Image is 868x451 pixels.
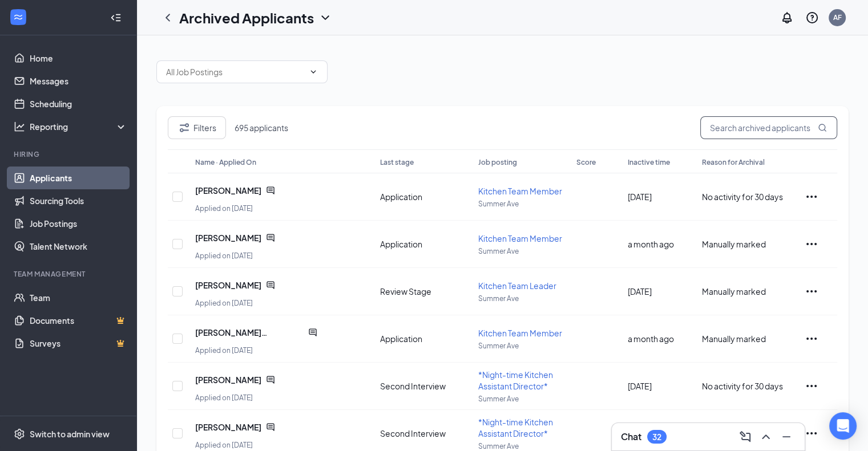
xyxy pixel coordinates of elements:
[478,233,562,243] span: Kitchen Team Member
[30,47,127,70] a: Home
[478,394,565,404] p: Summer Ave
[576,155,596,168] button: Score
[195,185,261,196] span: [PERSON_NAME]
[235,122,293,133] span: 695 applicants
[14,149,125,159] div: Hiring
[14,269,125,279] div: Team Management
[478,369,565,392] button: *Night-time Kitchen Assistant Director*
[168,116,226,139] button: Filter Filters
[478,158,517,166] span: Job posting
[478,185,562,197] button: Kitchen Team Member
[700,116,837,139] input: Search archived applicants
[195,158,256,166] span: Name · Applied On
[628,158,670,166] span: Inactive time
[166,66,304,78] input: All Job Postings
[30,166,127,189] a: Applicants
[478,441,565,451] p: Summer Ave
[805,190,818,204] svg: Ellipses
[110,12,122,23] svg: Collapse
[30,286,127,309] a: Team
[628,381,652,391] span: [DATE]
[14,121,25,132] svg: Analysis
[759,430,773,444] svg: ChevronUp
[380,155,414,168] button: Last stage
[628,192,652,202] span: [DATE]
[628,286,652,296] span: [DATE]
[805,285,818,298] svg: Ellipses
[780,430,793,444] svg: Minimize
[702,381,783,391] span: No activity for 30 days
[318,11,332,25] svg: ChevronDown
[266,233,275,242] svg: ChatActive
[628,334,674,344] span: a month ago
[380,428,467,439] div: Second Interview
[195,204,253,213] span: Applied on [DATE]
[195,155,256,168] button: Name · Applied On
[478,199,565,209] p: Summer Ave
[30,189,127,212] a: Sourcing Tools
[738,430,752,444] svg: ComposeMessage
[30,212,127,235] a: Job Postings
[478,233,562,244] button: Kitchen Team Member
[478,186,562,196] span: Kitchen Team Member
[266,375,275,384] svg: ChatActive
[308,328,317,337] svg: ChatActive
[576,158,596,166] span: Score
[13,11,24,23] svg: WorkstreamLogo
[780,11,794,25] svg: Notifications
[628,239,674,249] span: a month ago
[380,333,467,344] div: Application
[652,432,661,442] div: 32
[177,121,191,135] svg: Filter
[478,328,562,338] span: Kitchen Team Member
[380,380,467,392] div: Second Interview
[621,430,641,443] h3: Chat
[478,417,553,438] span: *Night-time Kitchen Assistant Director*
[30,70,127,92] a: Messages
[380,158,414,166] span: Last stage
[266,281,275,290] svg: ChatActive
[266,422,275,432] svg: ChatActive
[195,346,253,355] span: Applied on [DATE]
[266,186,275,195] svg: ChatActive
[805,237,818,251] svg: Ellipses
[805,332,818,346] svg: Ellipses
[702,155,765,168] button: Reason for Archival
[30,332,127,355] a: SurveysCrown
[30,235,127,258] a: Talent Network
[478,327,562,339] button: Kitchen Team Member
[805,11,819,25] svg: QuestionInfo
[195,299,253,307] span: Applied on [DATE]
[478,294,565,303] p: Summer Ave
[195,374,261,385] span: [PERSON_NAME]
[30,92,127,115] a: Scheduling
[478,246,565,256] p: Summer Ave
[380,191,467,202] div: Application
[195,421,261,433] span: [PERSON_NAME]
[380,286,467,297] div: Review Stage
[478,416,565,439] button: *Night-time Kitchen Assistant Director*
[478,369,553,391] span: *Night-time Kitchen Assistant Director*
[478,341,565,351] p: Summer Ave
[14,428,25,440] svg: Settings
[195,232,261,243] span: [PERSON_NAME]
[380,238,467,250] div: Application
[195,393,253,402] span: Applied on [DATE]
[195,327,304,338] span: [PERSON_NAME] [PERSON_NAME]
[833,13,842,22] div: AF
[179,8,314,27] h1: Archived Applicants
[30,428,110,440] div: Switch to admin view
[30,121,128,132] div: Reporting
[805,379,818,393] svg: Ellipses
[30,309,127,332] a: DocumentsCrown
[757,428,775,446] button: ChevronUp
[478,281,556,291] span: Kitchen Team Leader
[161,11,175,25] svg: ChevronLeft
[777,428,796,446] button: Minimize
[702,192,783,202] span: No activity for 30 days
[702,286,766,296] span: Manually marked
[628,155,670,168] button: Inactive time
[818,123,827,132] svg: MagnifyingGlass
[829,412,857,440] div: Open Intercom Messenger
